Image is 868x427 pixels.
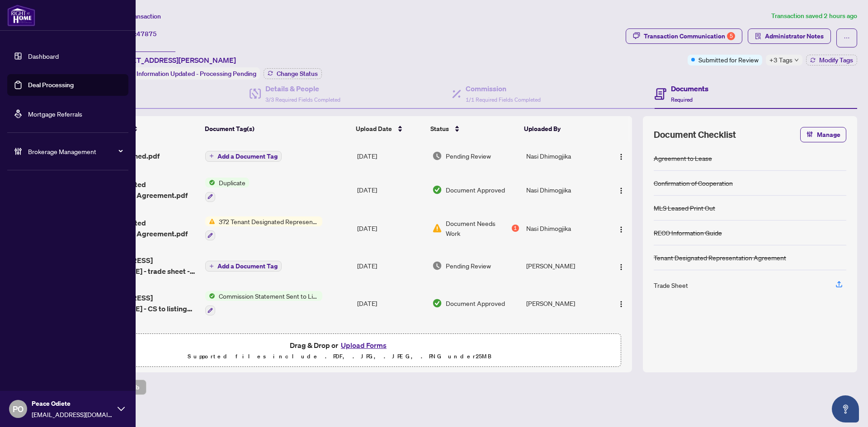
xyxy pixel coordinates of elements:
img: Document Status [432,185,442,195]
button: Status Icon372 Tenant Designated Representation Agreement - Authority for Lease or Purchase [205,216,322,241]
div: Tenant Designated Representation Agreement [654,253,786,263]
h4: Details & People [265,83,340,94]
th: Status [427,116,520,141]
img: Logo [618,153,625,160]
td: Nasi Dhimogjika [523,323,605,361]
button: Modify Tags [806,55,857,66]
button: Add a Document Tag [205,260,282,272]
span: Brokerage Management [28,146,122,156]
button: Administrator Notes [748,28,831,44]
span: Commission Statement Sent to Listing Brokerage [215,291,322,301]
td: [DATE] [354,323,429,361]
img: Logo [618,187,625,194]
td: [DATE] [354,209,429,248]
span: Information Updated - Processing Pending [137,70,256,78]
button: Add a Document Tag [205,261,282,272]
button: Add a Document Tag [205,151,282,162]
span: Document Approved [446,185,505,195]
span: Status [430,124,449,134]
td: [DATE] [354,284,429,323]
div: Transaction Communication [644,29,735,43]
span: Peace Odiete [32,399,113,408]
img: Logo [618,263,625,271]
span: plus [209,264,214,268]
span: Required [671,96,693,103]
span: View Transaction [113,12,161,20]
button: Change Status [264,68,322,79]
img: Logo [618,300,625,308]
td: Nasi Dhimogjika [523,141,605,170]
button: Manage [800,127,846,142]
th: Document Tag(s) [201,116,353,141]
td: Nasi Dhimogjika [523,209,605,248]
img: Status Icon [205,216,215,226]
th: (11) File Name [80,116,201,141]
td: Nasi Dhimogjika [523,170,605,209]
img: Document Status [432,261,442,271]
span: [STREET_ADDRESS][PERSON_NAME] - trade sheet - Nasi to review.pdf [84,255,198,277]
img: Document Status [432,223,442,233]
div: MLS Leased Print Out [654,203,715,213]
td: [DATE] [354,170,429,209]
span: [STREET_ADDRESS][PERSON_NAME] [112,55,236,66]
img: Status Icon [205,178,215,188]
span: Drag & Drop or [290,339,389,351]
span: 3/3 Required Fields Completed [265,96,340,103]
span: solution [755,33,761,39]
td: [PERSON_NAME] [523,284,605,323]
td: [PERSON_NAME] [523,248,605,284]
button: Logo [614,258,628,273]
span: [EMAIL_ADDRESS][DOMAIN_NAME] [32,409,113,419]
button: Logo [614,296,628,310]
button: Open asap [832,395,859,422]
span: Upload Date [356,124,392,134]
div: 5 [727,32,735,40]
div: 1 [512,225,519,232]
span: Duplicate [215,178,249,188]
span: +3 Tags [769,55,793,65]
span: Modify Tags [819,57,853,63]
td: [DATE] [354,141,429,170]
span: 1/1 Required Fields Completed [466,96,541,103]
div: Trade Sheet [654,280,688,290]
button: Logo [614,221,628,235]
div: Confirmation of Cooperation [654,178,733,188]
span: down [794,58,799,62]
div: RECO Information Guide [654,228,722,238]
button: Upload Forms [338,339,389,351]
th: Uploaded By [520,116,603,141]
article: Transaction saved 2 hours ago [771,11,857,21]
span: ellipsis [844,35,850,41]
button: Logo [614,149,628,163]
span: Document Needs Work [446,218,510,238]
span: plus [209,154,214,158]
img: Document Status [432,151,442,161]
span: PO [13,403,24,415]
span: Drag & Drop orUpload FormsSupported files include .PDF, .JPG, .JPEG, .PNG under25MB [58,334,621,367]
span: Tenant Designated Representation Agreement.pdf [84,179,198,201]
span: 47875 [137,30,157,38]
button: Status IconDuplicate [205,178,249,202]
img: Document Status [432,298,442,308]
div: Agreement to Lease [654,153,712,163]
button: Add a Document Tag [205,150,282,162]
span: Pending Review [446,261,491,271]
a: Deal Processing [28,81,74,89]
h4: Commission [466,83,541,94]
span: Tenant Designated Representation Agreement.pdf [84,217,198,239]
td: [DATE] [354,248,429,284]
span: Add a Document Tag [217,153,278,160]
span: [STREET_ADDRESS][PERSON_NAME] - CS to listing brokerage.pdf [84,292,198,314]
h4: Documents [671,83,708,94]
button: Logo [614,183,628,197]
span: Document Approved [446,298,505,308]
span: Administrator Notes [765,29,824,43]
img: Status Icon [205,291,215,301]
span: Manage [817,127,840,142]
span: Submitted for Review [698,55,759,65]
a: Mortgage Referrals [28,110,82,118]
img: logo [7,5,35,26]
p: Supported files include .PDF, .JPG, .JPEG, .PNG under 25 MB [64,351,615,362]
a: Dashboard [28,52,59,60]
span: Add a Document Tag [217,263,278,269]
